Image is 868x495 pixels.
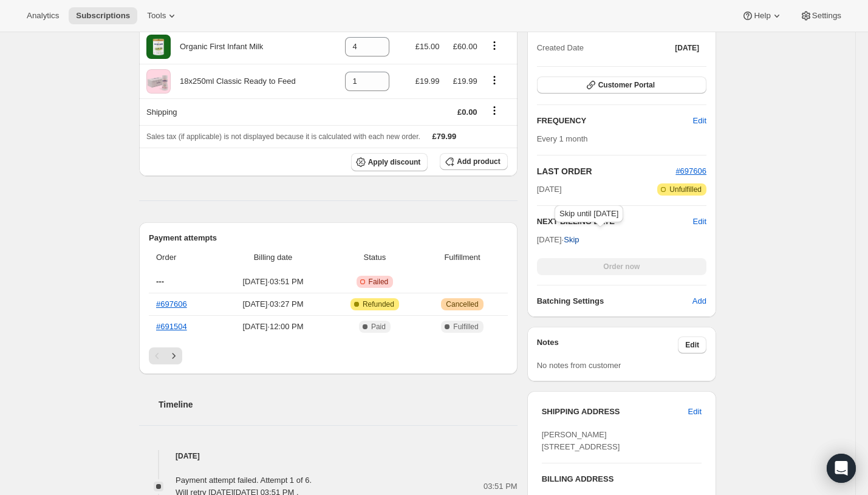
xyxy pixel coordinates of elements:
h4: [DATE] [139,450,518,462]
span: Cancelled [446,299,478,309]
div: Organic First Infant Milk [171,41,263,53]
span: Fulfillment [424,251,500,264]
button: Customer Portal [537,77,706,94]
div: 18x250ml Classic Ready to Feed [171,75,296,87]
button: #697606 [675,165,706,177]
button: Edit [678,336,706,353]
span: Fulfilled [453,322,478,332]
span: --- [156,277,164,286]
span: Edit [693,115,706,127]
span: £19.99 [415,77,440,86]
span: Every 1 month [537,134,588,143]
button: Skip [556,230,586,250]
h2: Payment attempts [149,232,508,244]
span: £0.00 [457,108,477,117]
div: Open Intercom Messenger [827,454,856,483]
span: Help [754,11,770,21]
th: Order [149,244,217,271]
span: Status [332,251,417,264]
h2: Timeline [159,398,518,411]
button: Analytics [19,7,66,24]
button: Apply discount [351,153,428,171]
h3: SHIPPING ADDRESS [542,406,688,418]
button: Help [734,7,790,24]
button: Settings [793,7,849,24]
h2: FREQUENCY [537,115,693,127]
span: Created Date [537,42,584,54]
button: Product actions [485,73,504,87]
span: Refunded [363,299,394,309]
button: Product actions [485,39,504,52]
nav: Pagination [149,347,508,364]
span: 03:51 PM [484,480,518,493]
span: Edit [685,340,699,350]
h3: Notes [537,336,678,353]
h3: BILLING ADDRESS [542,473,702,485]
span: [PERSON_NAME] [STREET_ADDRESS] [542,430,620,451]
span: [DATE] · 03:27 PM [221,298,326,310]
button: [DATE] [668,39,706,56]
button: Tools [140,7,185,24]
h2: NEXT BILLING DATE [537,216,693,228]
a: #697606 [675,166,706,176]
span: Failed [369,277,389,287]
span: Sales tax (if applicable) is not displayed because it is calculated with each new order. [146,132,420,141]
span: Unfulfilled [669,185,702,194]
span: [DATE] · [537,235,579,244]
span: Analytics [27,11,59,21]
button: Subscriptions [69,7,137,24]
span: [DATE] [537,183,562,196]
button: Edit [686,111,714,131]
span: Subscriptions [76,11,130,21]
span: Skip [564,234,579,246]
span: [DATE] · 03:51 PM [221,276,326,288]
span: Add product [457,157,500,166]
th: Shipping [139,98,332,125]
button: Next [165,347,182,364]
span: Billing date [221,251,326,264]
a: #691504 [156,322,187,331]
button: Add [685,292,714,311]
h6: Batching Settings [537,295,692,307]
span: No notes from customer [537,361,621,370]
span: Settings [812,11,841,21]
span: £79.99 [432,132,457,141]
span: Paid [371,322,386,332]
span: Apply discount [368,157,421,167]
h2: LAST ORDER [537,165,676,177]
span: £19.99 [453,77,477,86]
span: £15.00 [415,42,440,51]
span: Add [692,295,706,307]
img: product img [146,35,171,59]
span: £60.00 [453,42,477,51]
span: [DATE] [675,43,699,53]
button: Edit [681,402,709,422]
span: Edit [688,406,702,418]
img: product img [146,69,171,94]
span: Tools [147,11,166,21]
button: Add product [440,153,507,170]
span: [DATE] · 12:00 PM [221,321,326,333]
a: #697606 [156,299,187,309]
span: Customer Portal [598,80,655,90]
button: Shipping actions [485,104,504,117]
button: Edit [693,216,706,228]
